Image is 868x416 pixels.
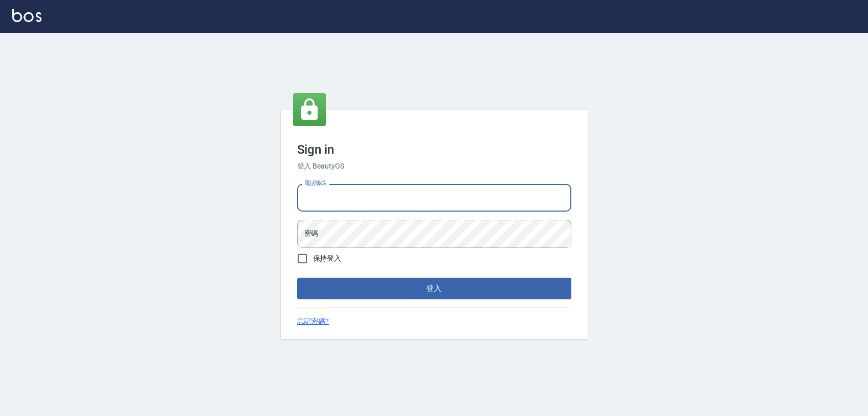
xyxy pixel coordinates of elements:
span: 保持登入 [313,253,342,264]
img: Logo [12,9,41,22]
h3: Sign in [297,142,571,157]
h6: 登入 BeautyOS [297,161,571,172]
button: 登入 [297,278,571,299]
label: 電話號碼 [304,179,326,187]
a: 忘記密碼? [297,316,329,327]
